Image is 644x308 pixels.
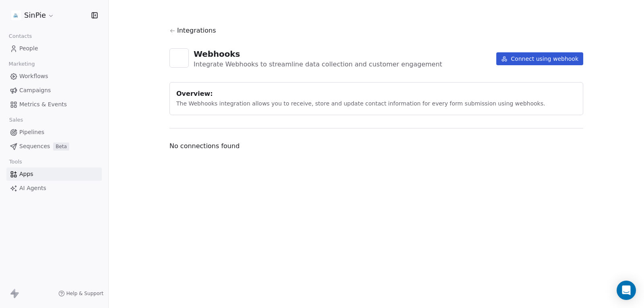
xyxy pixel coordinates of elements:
[5,30,35,42] span: Contacts
[66,290,103,297] span: Help & Support
[177,26,216,35] span: Integrations
[6,156,25,168] span: Tools
[19,44,38,53] span: People
[6,126,102,139] a: Pipelines
[11,10,21,20] img: Logo%20SinPie.jpg
[19,86,51,95] span: Campaigns
[194,60,442,69] div: Integrate Webhooks to streamline data collection and customer engagement
[176,89,576,99] div: Overview:
[6,70,102,83] a: Workflows
[19,170,33,178] span: Apps
[53,143,69,151] span: Beta
[19,72,48,81] span: Workflows
[169,141,583,151] span: No connections found
[6,42,102,55] a: People
[176,100,545,107] span: The Webhooks integration allows you to receive, store and update contact information for every fo...
[6,167,102,181] a: Apps
[19,128,44,136] span: Pipelines
[10,8,56,22] button: SinPie
[5,58,38,70] span: Marketing
[617,281,636,300] div: Open Intercom Messenger
[19,100,67,109] span: Metrics & Events
[496,52,583,65] button: Connect using webhook
[6,182,102,195] a: AI Agents
[194,48,442,60] div: Webhooks
[6,114,27,126] span: Sales
[173,52,185,64] img: webhooks.svg
[6,84,102,97] a: Campaigns
[58,290,103,297] a: Help & Support
[19,184,46,192] span: AI Agents
[6,98,102,111] a: Metrics & Events
[169,26,583,35] a: Integrations
[19,142,50,151] span: Sequences
[6,140,102,153] a: SequencesBeta
[24,10,46,21] span: SinPie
